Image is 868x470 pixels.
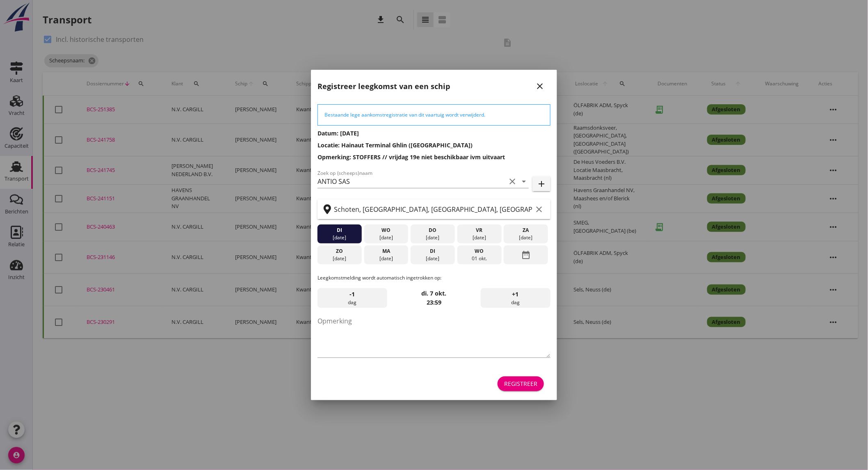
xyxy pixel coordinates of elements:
[519,177,529,186] i: arrow_drop_down
[413,234,453,241] div: [DATE]
[318,288,387,308] div: dag
[413,255,453,262] div: [DATE]
[481,288,550,308] div: dag
[318,314,550,358] textarea: Opmerking
[427,298,441,306] strong: 23:59
[459,248,500,255] div: wo
[350,290,355,299] span: -1
[459,255,500,262] div: 01 okt.
[422,289,447,297] strong: di. 7 okt.
[318,153,550,161] h3: Opmerking: STOFFERS // vrijdag 19e niet beschikbaar ivm uitvaart
[318,81,450,92] h2: Registreer leegkomst van een schip
[521,248,531,262] i: date_range
[504,379,537,388] div: Registreer
[318,175,506,188] input: Zoek op (scheeps)naam
[366,255,406,262] div: [DATE]
[413,248,453,255] div: di
[537,179,546,189] i: add
[506,234,546,241] div: [DATE]
[534,204,544,214] i: clear
[366,234,406,241] div: [DATE]
[318,141,550,149] h3: Locatie: Hainaut Terminal Ghlin ([GEOGRAPHIC_DATA])
[506,227,546,234] div: za
[324,111,544,119] div: Bestaande lege aankomstregistratie van dit vaartuig wordt verwijderd.
[318,274,550,282] p: Leegkomstmelding wordt automatisch ingetrokken op:
[320,234,360,241] div: [DATE]
[320,248,360,255] div: zo
[459,227,500,234] div: vr
[334,203,532,216] input: Zoek op terminal of plaats
[318,129,550,138] h3: Datum: [DATE]
[320,227,360,234] div: di
[498,376,544,391] button: Registreer
[413,227,453,234] div: do
[512,290,519,299] span: +1
[320,255,360,262] div: [DATE]
[507,177,517,186] i: clear
[535,81,545,91] i: close
[366,227,406,234] div: wo
[459,234,500,241] div: [DATE]
[366,248,406,255] div: ma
